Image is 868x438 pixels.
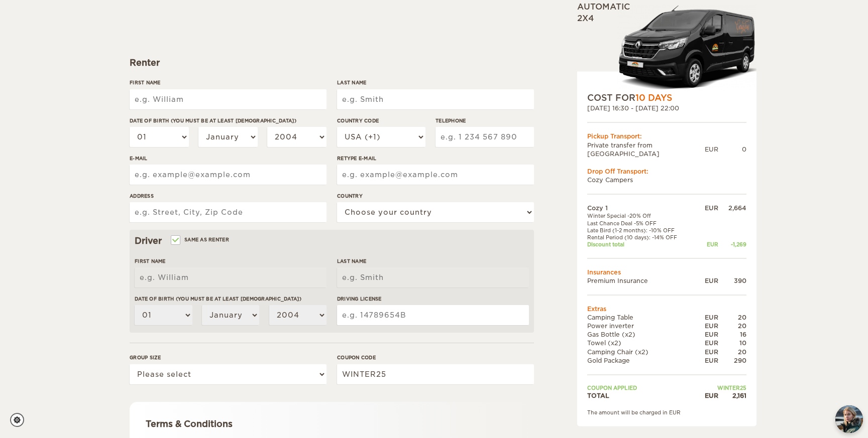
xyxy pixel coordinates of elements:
[172,235,229,244] label: Same as renter
[587,204,696,212] td: Cozy 1
[696,339,718,347] div: EUR
[587,409,746,416] div: The amount will be charged in EUR
[436,127,534,147] input: e.g. 1 234 567 890
[337,165,534,185] input: e.g. example@example.com
[696,204,718,212] div: EUR
[835,405,863,433] img: Freyja at Cozy Campers
[587,356,696,364] td: Gold Package
[587,313,696,322] td: Camping Table
[577,2,756,92] div: Automatic 2x4
[130,79,327,86] label: First Name
[696,356,718,364] div: EUR
[587,140,705,158] td: Private transfer from [GEOGRAPHIC_DATA]
[696,276,718,284] div: EUR
[587,304,746,313] td: Extras
[718,330,746,339] div: 16
[718,145,746,154] div: 0
[587,330,696,339] td: Gas Bottle (x2)
[146,418,518,430] div: Terms & Conditions
[718,322,746,330] div: 20
[587,276,696,284] td: Premium Insurance
[172,238,178,244] input: Same as renter
[696,322,718,330] div: EUR
[587,241,696,248] td: Discount total
[696,330,718,339] div: EUR
[337,117,425,124] label: Country Code
[617,4,756,91] img: Stuttur-m-c-logo-2.png
[337,354,534,361] label: Coupon code
[696,384,746,391] td: WINTER25
[696,241,718,248] div: EUR
[587,226,696,233] td: Late Bird (1-2 months): -10% OFF
[587,104,746,112] div: [DATE] 16:30 - [DATE] 22:00
[718,356,746,364] div: 290
[718,391,746,400] div: 2,161
[587,167,746,175] div: Drop Off Transport:
[635,92,672,102] span: 10 Days
[696,347,718,356] div: EUR
[337,79,534,86] label: Last Name
[337,257,529,265] label: Last Name
[587,219,696,226] td: Last Chance Deal -5% OFF
[135,257,327,265] label: First Name
[587,384,696,391] td: Coupon applied
[696,391,718,400] div: EUR
[718,313,746,322] div: 20
[135,267,327,287] input: e.g. William
[587,347,696,356] td: Camping Chair (x2)
[337,155,534,162] label: Retype E-mail
[718,241,746,248] div: -1,269
[130,89,327,109] input: e.g. William
[587,234,696,241] td: Rental Period (10 days): -14% OFF
[718,339,746,347] div: 10
[696,313,718,322] div: EUR
[130,117,327,124] label: Date of birth (You must be at least [DEMOGRAPHIC_DATA])
[718,276,746,284] div: 390
[587,322,696,330] td: Power inverter
[130,202,327,222] input: e.g. Street, City, Zip Code
[130,57,534,69] div: Renter
[337,89,534,109] input: e.g. Smith
[587,339,696,347] td: Towel (x2)
[587,175,746,184] td: Cozy Campers
[130,354,327,361] label: Group size
[337,192,534,200] label: Country
[718,347,746,356] div: 20
[705,145,718,154] div: EUR
[436,117,534,124] label: Telephone
[337,295,529,303] label: Driving License
[130,165,327,185] input: e.g. example@example.com
[587,267,746,276] td: Insurances
[587,132,746,140] div: Pickup Transport:
[10,413,31,427] a: Cookie settings
[135,295,327,303] label: Date of birth (You must be at least [DEMOGRAPHIC_DATA])
[587,391,696,400] td: TOTAL
[135,235,529,247] div: Driver
[718,204,746,212] div: 2,664
[835,405,863,433] button: chat-button
[337,267,529,287] input: e.g. Smith
[130,155,327,162] label: E-mail
[130,192,327,200] label: Address
[587,91,746,103] div: COST FOR
[587,212,696,219] td: Winter Special -20% Off
[337,305,529,325] input: e.g. 14789654B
